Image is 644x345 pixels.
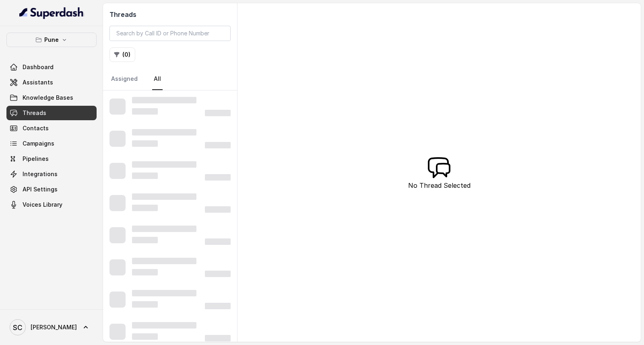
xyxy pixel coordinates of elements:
a: Knowledge Bases [6,90,97,105]
span: Campaigns [23,140,54,148]
img: light.svg [19,6,84,19]
span: Assistants [23,78,53,86]
span: Voices Library [23,201,62,209]
input: Search by Call ID or Phone Number [109,26,231,41]
a: Contacts [6,121,97,136]
p: No Thread Selected [408,181,471,190]
span: Integrations [23,170,58,178]
button: Pune [6,33,97,47]
span: Knowledge Bases [23,94,73,102]
a: Voices Library [6,197,97,212]
a: Campaigns [6,136,97,151]
text: SC [13,323,23,332]
a: Pipelines [6,152,97,166]
a: [PERSON_NAME] [6,316,97,339]
span: Pipelines [23,155,49,163]
span: API Settings [23,185,58,193]
a: Threads [6,106,97,120]
a: Integrations [6,167,97,181]
span: Dashboard [23,63,54,71]
a: Assistants [6,75,97,90]
span: Contacts [23,124,49,132]
h2: Threads [109,10,231,19]
p: Pune [44,35,59,45]
a: API Settings [6,182,97,197]
span: Threads [23,109,46,117]
button: (0) [109,47,135,62]
span: [PERSON_NAME] [31,323,77,331]
a: All [152,68,163,90]
nav: Tabs [109,68,231,90]
a: Assigned [109,68,139,90]
a: Dashboard [6,60,97,74]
